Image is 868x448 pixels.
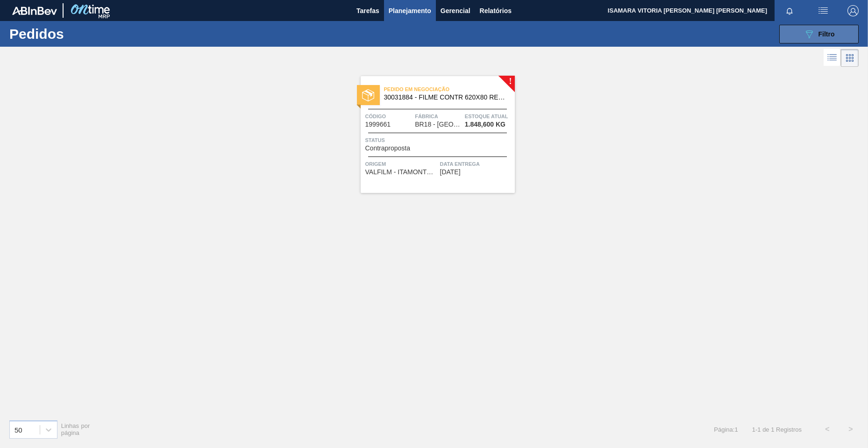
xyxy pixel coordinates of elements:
[365,135,512,145] span: Status
[839,418,862,441] button: >
[816,418,839,441] button: <
[440,159,512,169] span: Data entrega
[362,89,374,101] img: status
[847,5,859,16] img: Logout
[465,121,505,128] span: 1.848,600 KG
[465,112,512,121] span: Estoque atual
[365,112,413,121] span: Código
[365,121,391,128] span: 1999661
[415,121,462,128] span: BR18 - Pernambuco
[415,112,462,121] span: Fábrica
[818,30,835,38] span: Filtro
[365,169,438,176] span: VALFILM - ITAMONTE (MG)
[714,426,738,433] span: Página : 1
[9,28,148,39] h1: Pedidos
[440,169,461,176] span: 31/08/2025
[389,5,431,16] span: Planejamento
[779,25,859,43] button: Filtro
[841,49,859,67] div: Visão em Cards
[775,4,804,17] button: Notificações
[365,159,438,169] span: Origem
[441,5,470,16] span: Gerencial
[356,5,379,16] span: Tarefas
[61,422,90,436] span: Linhas por página
[752,426,802,433] span: 1 - 1 de 1 Registros
[14,426,22,434] div: 50
[384,94,507,101] span: 30031884 - FILME CONTR 620X80 RED MIX 269ML HO
[824,49,841,67] div: Visão em Lista
[818,5,829,16] img: userActions
[384,85,515,94] span: Pedido em Negociação
[354,76,515,193] a: !statusPedido em Negociação30031884 - FILME CONTR 620X80 RED MIX 269ML HOCódigo1999661FábricaBR18...
[365,145,411,152] span: Contraproposta
[480,5,512,16] span: Relatórios
[12,7,57,15] img: TNhmsLtSVTkK8tSr43FrP2fwEKptu5GPRR3wAAAABJRU5ErkJggg==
